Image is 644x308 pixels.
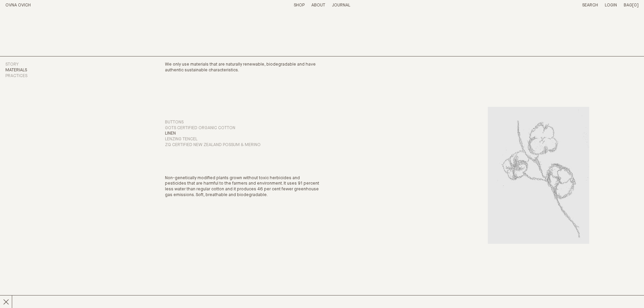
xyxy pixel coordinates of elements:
button: ZQ Certified New Zealand Possum & Merino [165,142,261,148]
a: Materials [5,68,27,72]
button: Buttons [165,120,184,125]
a: Journal [332,3,350,7]
a: Search [582,3,598,7]
button: Linen [165,131,176,137]
button: Lenzing Tencel [165,137,197,142]
span: [0] [632,3,639,7]
summary: About [311,3,325,8]
span: Bag [624,3,632,7]
a: Login [605,3,617,7]
span: We only use materials that are naturally renewable, biodegradable and have authentic sustainable ... [165,62,316,72]
a: Shop [294,3,305,7]
a: Story [5,62,19,67]
a: Home [5,3,31,7]
a: Practices [5,74,27,78]
button: GOTS Certified Organic Cotton [165,125,235,131]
